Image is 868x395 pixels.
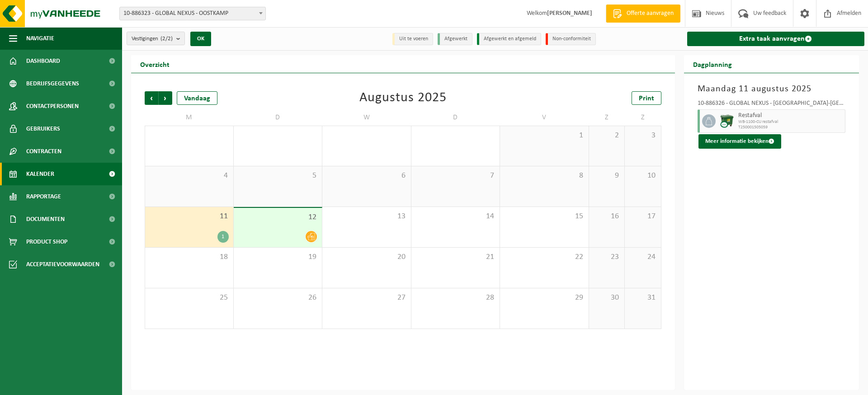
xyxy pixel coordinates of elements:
[150,293,229,303] span: 25
[392,33,433,45] li: Uit te voeren
[132,32,173,46] span: Vestigingen
[547,10,592,17] strong: [PERSON_NAME]
[505,131,584,141] span: 1
[150,252,229,262] span: 18
[606,5,680,23] a: Offerte aanvragen
[26,72,79,95] span: Bedrijfsgegevens
[127,32,185,45] button: Vestigingen(2/2)
[145,91,158,105] span: Vorige
[594,212,620,221] span: 16
[629,293,656,303] span: 31
[26,95,79,118] span: Contactpersonen
[238,252,318,262] span: 19
[160,36,173,42] count: (2/2)
[500,109,589,126] td: V
[624,9,676,18] span: Offerte aanvragen
[150,171,229,181] span: 4
[26,253,99,276] span: Acceptatievoorwaarden
[505,171,584,181] span: 8
[738,112,843,119] span: Restafval
[177,91,217,105] div: Vandaag
[698,134,781,149] button: Meer informatie bekijken
[238,293,318,303] span: 26
[26,118,60,140] span: Gebruikers
[629,212,656,221] span: 17
[632,91,661,105] a: Print
[159,91,172,105] span: Volgende
[411,109,500,126] td: D
[26,230,67,253] span: Product Shop
[594,252,620,262] span: 23
[738,125,843,130] span: T250001505059
[629,171,656,181] span: 10
[720,114,734,128] img: WB-1100-CU
[438,33,472,45] li: Afgewerkt
[119,7,266,20] span: 10-886323 - GLOBAL NEXUS - OOSTKAMP
[26,27,54,50] span: Navigatie
[505,293,584,303] span: 29
[234,109,323,126] td: D
[327,252,406,262] span: 20
[238,171,318,181] span: 5
[359,91,447,105] div: Augustus 2025
[589,109,625,126] td: Z
[629,252,656,262] span: 24
[625,109,661,126] td: Z
[26,208,65,230] span: Documenten
[26,140,61,163] span: Contracten
[738,119,843,125] span: WB-1100-CU restafval
[327,293,406,303] span: 27
[594,171,620,181] span: 9
[416,252,495,262] span: 21
[546,33,596,45] li: Non-conformiteit
[322,109,411,126] td: W
[131,55,179,73] h2: Overzicht
[416,293,495,303] span: 28
[327,171,406,181] span: 6
[416,171,495,181] span: 7
[26,185,61,208] span: Rapportage
[629,131,656,141] span: 3
[217,231,229,243] div: 1
[416,212,495,221] span: 14
[698,82,846,96] h3: Maandag 11 augustus 2025
[26,50,60,72] span: Dashboard
[505,212,584,221] span: 15
[26,163,54,185] span: Kalender
[150,212,229,221] span: 11
[327,212,406,221] span: 13
[594,293,620,303] span: 30
[190,32,211,46] button: OK
[639,95,654,102] span: Print
[505,252,584,262] span: 22
[594,131,620,141] span: 2
[120,7,265,20] span: 10-886323 - GLOBAL NEXUS - OOSTKAMP
[684,55,741,73] h2: Dagplanning
[145,109,234,126] td: M
[238,212,318,222] span: 12
[477,33,541,45] li: Afgewerkt en afgemeld
[698,100,846,109] div: 10-886326 - GLOBAL NEXUS - [GEOGRAPHIC_DATA]-[GEOGRAPHIC_DATA]
[687,32,865,46] a: Extra taak aanvragen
